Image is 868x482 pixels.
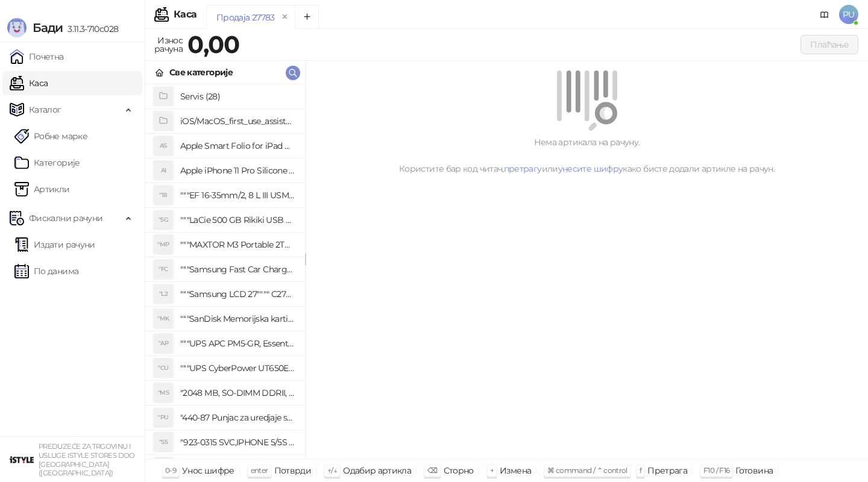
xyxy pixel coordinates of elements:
[145,84,305,459] div: grid
[180,136,295,155] h4: Apple Smart Folio for iPad mini (A17 Pro) - Sage
[647,463,687,478] div: Претрага
[815,5,834,24] a: Документација
[343,463,411,478] div: Одабир артикла
[180,235,295,254] h4: """MAXTOR M3 Portable 2TB 2.5"""" crni eksterni hard disk HX-M201TCB/GM"""
[500,463,531,478] div: Измена
[216,11,275,24] div: Продаја 27783
[14,177,70,201] a: ArtikliАртикли
[154,161,173,180] div: AI
[154,457,173,477] div: "SD
[63,23,118,34] span: 3.11.3-710c028
[427,466,437,475] span: ⌫
[180,334,295,353] h4: """UPS APC PM5-GR, Essential Surge Arrest,5 utic_nica"""
[274,463,312,478] div: Потврди
[154,309,173,328] div: "MK
[14,233,95,257] a: Издати рачуни
[180,161,295,180] h4: Apple iPhone 11 Pro Silicone Case - Black
[187,30,239,59] strong: 0,00
[180,358,295,378] h4: """UPS CyberPower UT650EG, 650VA/360W , line-int., s_uko, desktop"""
[154,235,173,254] div: "MP
[327,466,337,475] span: ↑/↓
[14,151,80,175] a: Категорије
[180,433,295,452] h4: "923-0315 SVC,IPHONE 5/5S BATTERY REMOVAL TRAY Držač za iPhone sa kojim se otvara display
[10,448,34,472] img: 64x64-companyLogo-77b92cf4-9946-4f36-9751-bf7bb5fd2c7d.png
[14,259,78,283] a: По данима
[547,466,627,475] span: ⌘ command / ⌃ control
[180,186,295,205] h4: """EF 16-35mm/2, 8 L III USM"""
[154,433,173,452] div: "S5
[800,35,858,54] button: Плаћање
[180,111,295,131] h4: iOS/MacOS_first_use_assistance (4)
[154,260,173,279] div: "FC
[320,136,854,175] div: Нема артикала на рачуну. Користите бар код читач, или како бисте додали артикле на рачун.
[277,12,293,22] button: remove
[154,186,173,205] div: "18
[39,442,135,477] small: PREDUZEĆE ZA TRGOVINU I USLUGE ISTYLE STORES DOO [GEOGRAPHIC_DATA] ([GEOGRAPHIC_DATA])
[10,45,64,69] a: Почетна
[180,284,295,304] h4: """Samsung LCD 27"""" C27F390FHUXEN"""
[839,5,858,24] span: PU
[165,466,176,475] span: 0-9
[251,466,268,475] span: enter
[33,20,63,35] span: Бади
[180,309,295,328] h4: """SanDisk Memorijska kartica 256GB microSDXC sa SD adapterom SDSQXA1-256G-GN6MA - Extreme PLUS, ...
[29,206,102,230] span: Фискални рачуни
[180,457,295,477] h4: "923-0448 SVC,IPHONE,TOURQUE DRIVER KIT .65KGF- CM Šrafciger "
[152,33,185,57] div: Износ рачуна
[154,358,173,378] div: "CU
[444,463,474,478] div: Сторно
[10,71,48,95] a: Каса
[154,284,173,304] div: "L2
[174,10,197,19] div: Каса
[295,5,319,29] button: Add tab
[14,124,87,148] a: Робне марке
[180,210,295,230] h4: """LaCie 500 GB Rikiki USB 3.0 / Ultra Compact & Resistant aluminum / USB 3.0 / 2.5"""""""
[504,163,542,174] a: претрагу
[703,466,729,475] span: F10 / F16
[7,18,27,37] img: Logo
[29,98,61,122] span: Каталог
[640,466,641,475] span: f
[735,463,773,478] div: Готовина
[182,463,234,478] div: Унос шифре
[180,408,295,427] h4: "440-87 Punjac za uredjaje sa micro USB portom 4/1, Stand."
[180,383,295,402] h4: "2048 MB, SO-DIMM DDRII, 667 MHz, Napajanje 1,8 0,1 V, Latencija CL5"
[154,408,173,427] div: "PU
[154,383,173,402] div: "MS
[490,466,494,475] span: +
[154,334,173,353] div: "AP
[180,260,295,279] h4: """Samsung Fast Car Charge Adapter, brzi auto punja_, boja crna"""
[154,210,173,230] div: "5G
[180,87,295,106] h4: Servis (28)
[169,66,233,79] div: Све категорије
[154,136,173,155] div: AS
[558,163,623,174] a: унесите шифру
